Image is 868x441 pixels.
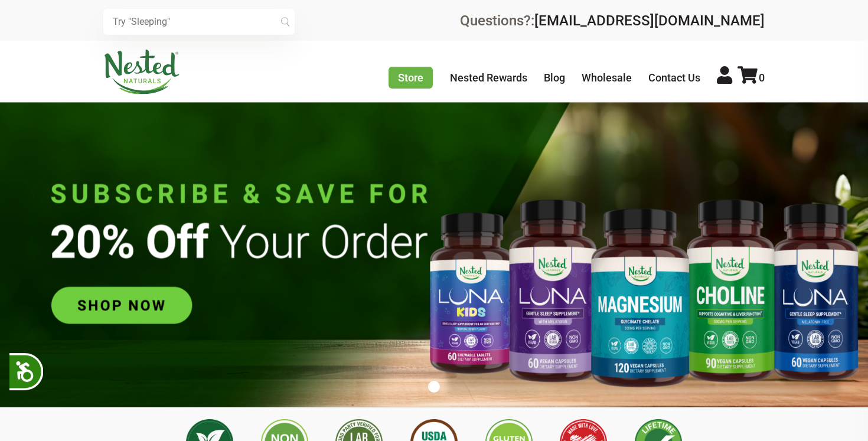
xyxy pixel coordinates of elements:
a: Blog [544,71,565,84]
a: [EMAIL_ADDRESS][DOMAIN_NAME] [534,12,765,29]
div: Questions?: [460,14,765,28]
input: Try "Sleeping" [103,9,295,35]
a: Nested Rewards [450,71,527,84]
a: Contact Us [648,71,700,84]
button: 1 of 1 [428,381,440,393]
a: 0 [738,71,765,84]
a: Store [389,67,433,89]
a: Wholesale [582,71,632,84]
img: Nested Naturals [103,50,180,94]
span: 0 [759,71,765,84]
